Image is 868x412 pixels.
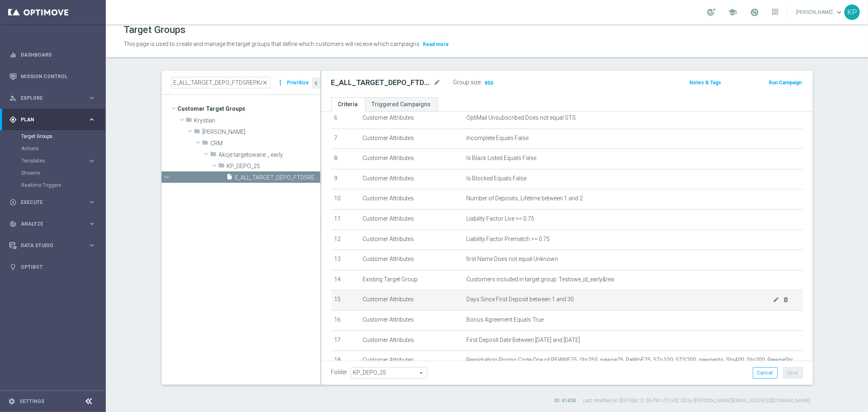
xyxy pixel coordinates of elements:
[9,116,96,123] button: gps_fixed Plan keyboard_arrow_right
[331,310,360,331] td: 16
[584,397,811,404] label: Last modified on [DATE] at 12:36 PM UTC+02:00 by [PERSON_NAME][EMAIL_ADDRESS][DOMAIN_NAME]
[88,220,96,228] i: keyboard_arrow_right
[9,66,96,87] div: Mission Control
[359,290,463,311] td: Customer Attributes
[21,66,96,87] a: Mission Control
[9,95,96,101] div: person_search Explore keyboard_arrow_right
[8,398,15,405] i: settings
[22,158,88,163] div: Templates
[466,175,527,182] span: Is Blocked Equals False
[21,155,105,167] div: Templates
[331,230,360,250] td: 12
[359,331,463,351] td: Customer Attributes
[21,200,88,205] span: Execute
[9,264,96,270] button: lightbulb Optibot
[9,199,88,206] div: Execute
[466,155,536,162] span: Is Black Listed Equals False
[331,250,360,270] td: 13
[21,130,105,142] div: Target Groups
[783,296,789,303] i: delete_forever
[21,243,88,248] span: Data Studio
[753,367,778,379] button: Cancel
[21,96,88,101] span: Explore
[9,221,96,227] button: track_changes Analyze keyboard_arrow_right
[21,167,105,179] div: Streams
[555,397,576,404] label: ID: 41430
[21,145,85,152] a: Actions
[359,169,463,189] td: Customer Attributes
[235,174,320,181] span: E_ALL_TARGET_DEPO_FTDSREPKA EXTRA50DOWO_011025
[422,40,450,49] button: Read more
[331,129,360,149] td: 7
[331,209,360,230] td: 11
[9,220,88,228] div: Analyze
[466,236,550,243] span: Liability Factor Prematch >= 0.75
[186,116,192,126] i: folder
[203,129,320,136] span: Krystian P.
[783,367,803,379] button: Save
[484,80,494,88] span: 850
[21,117,88,122] span: Plan
[195,117,320,124] span: Krystian
[9,116,88,123] div: Plan
[124,41,421,47] span: This page is used to create and manage the target groups that define which customers will receive...
[21,170,85,176] a: Streams
[9,199,96,206] button: play_circle_outline Execute keyboard_arrow_right
[466,195,583,202] span: Number of Deposits, Lifetime between 1 and 2
[313,79,320,87] i: chevron_left
[312,77,320,89] button: chevron_left
[9,94,17,102] i: person_search
[466,357,800,364] span: Registration Promo Code One of PEWNE25, Sts250, pewne25, PeWnE25, STs100, STS200, pewnests, Sts40...
[21,158,96,164] button: Templates keyboard_arrow_right
[453,79,481,86] label: Group size
[359,250,463,270] td: Customer Attributes
[9,52,96,58] button: equalizer Dashboard
[88,94,96,102] i: keyboard_arrow_right
[768,78,802,87] button: Run Campaign
[9,242,96,249] button: Data Studio keyboard_arrow_right
[9,256,96,278] div: Optibot
[359,310,463,331] td: Customer Attributes
[795,6,844,18] a: [PERSON_NAME]keyboard_arrow_down
[277,77,285,88] i: more_vert
[88,157,96,165] i: keyboard_arrow_right
[227,163,320,170] span: KP_DEPO_25
[773,296,779,303] i: mode_edit
[359,351,463,371] td: Customer Attributes
[331,369,348,376] label: Folder
[9,73,96,80] button: Mission Control
[20,399,44,404] a: Settings
[331,189,360,210] td: 10
[178,103,320,114] span: Customer Target Groups
[728,8,737,17] span: school
[359,129,463,149] td: Customer Attributes
[262,79,269,86] span: close
[124,24,186,36] h1: Target Groups
[466,135,529,142] span: Incomplete Equals False
[219,151,320,158] span: Akcje targetowane _ early
[331,169,360,189] td: 9
[466,256,558,263] span: first Name Does not equal Unknown
[331,78,432,88] h2: E_ALL_TARGET_DEPO_FTDSREPKA EXTRA50DOWO_011025
[21,182,85,188] a: Realtime Triggers
[9,242,88,249] div: Data Studio
[227,173,233,183] i: insert_drive_file
[359,230,463,250] td: Customer Attributes
[21,133,85,140] a: Target Groups
[210,151,217,160] i: folder
[359,209,463,230] td: Customer Attributes
[194,128,201,137] i: folder
[171,77,271,88] input: Quick find group or folder
[9,199,17,206] i: play_circle_outline
[21,179,105,191] div: Realtime Triggers
[844,4,860,20] div: KP
[331,290,360,311] td: 15
[21,256,96,278] a: Optibot
[689,78,722,87] button: Notes & Tags
[219,162,225,171] i: folder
